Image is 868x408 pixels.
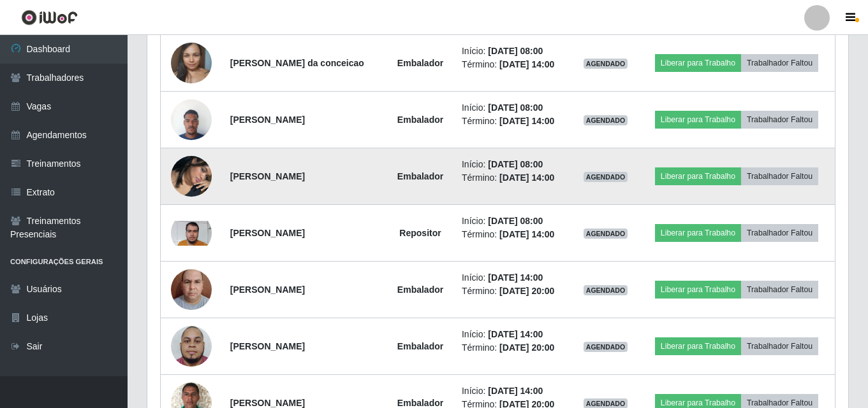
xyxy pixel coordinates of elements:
[488,386,543,396] time: [DATE] 14:00
[462,228,565,241] li: Término:
[499,342,554,353] time: [DATE] 20:00
[741,224,818,242] button: Trabalhador Faltou
[499,172,554,183] time: [DATE] 14:00
[230,341,305,351] strong: [PERSON_NAME]
[230,171,305,181] strong: [PERSON_NAME]
[655,337,741,355] button: Liberar para Trabalho
[584,285,628,295] span: AGENDADO
[230,228,305,238] strong: [PERSON_NAME]
[462,328,565,341] li: Início:
[488,272,543,283] time: [DATE] 14:00
[171,319,212,373] img: 1716661662747.jpeg
[397,115,443,125] strong: Embalador
[462,115,565,128] li: Término:
[741,281,818,299] button: Trabalhador Faltou
[171,140,212,213] img: 1747150517411.jpeg
[584,229,628,239] span: AGENDADO
[397,341,443,351] strong: Embalador
[499,229,554,239] time: [DATE] 14:00
[584,342,628,352] span: AGENDADO
[399,228,441,238] strong: Repositor
[462,101,565,115] li: Início:
[741,337,818,355] button: Trabalhador Faltou
[741,54,818,72] button: Trabalhador Faltou
[462,271,565,285] li: Início:
[462,45,565,58] li: Início:
[462,171,565,185] li: Término:
[462,384,565,398] li: Início:
[21,10,78,25] img: CoreUI Logo
[397,398,443,408] strong: Embalador
[171,18,212,109] img: 1752311945610.jpeg
[655,224,741,242] button: Liberar para Trabalho
[499,286,554,296] time: [DATE] 20:00
[584,59,628,69] span: AGENDADO
[230,398,305,408] strong: [PERSON_NAME]
[462,285,565,298] li: Término:
[655,167,741,185] button: Liberar para Trabalho
[488,102,543,113] time: [DATE] 08:00
[584,172,628,182] span: AGENDADO
[397,285,443,295] strong: Embalador
[488,329,543,339] time: [DATE] 14:00
[488,159,543,169] time: [DATE] 08:00
[397,171,443,181] strong: Embalador
[462,158,565,171] li: Início:
[171,221,212,246] img: 1744807686842.jpeg
[655,111,741,129] button: Liberar para Trabalho
[171,262,212,316] img: 1708352184116.jpeg
[655,54,741,72] button: Liberar para Trabalho
[171,92,212,146] img: 1732034222988.jpeg
[397,58,443,68] strong: Embalador
[488,46,543,56] time: [DATE] 08:00
[488,216,543,226] time: [DATE] 08:00
[499,59,554,69] time: [DATE] 14:00
[230,58,364,68] strong: [PERSON_NAME] da conceicao
[499,116,554,126] time: [DATE] 14:00
[655,281,741,299] button: Liberar para Trabalho
[230,285,305,295] strong: [PERSON_NAME]
[230,115,305,125] strong: [PERSON_NAME]
[462,215,565,228] li: Início:
[741,167,818,185] button: Trabalhador Faltou
[462,58,565,71] li: Término:
[741,111,818,129] button: Trabalhador Faltou
[462,341,565,355] li: Término:
[584,115,628,125] span: AGENDADO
